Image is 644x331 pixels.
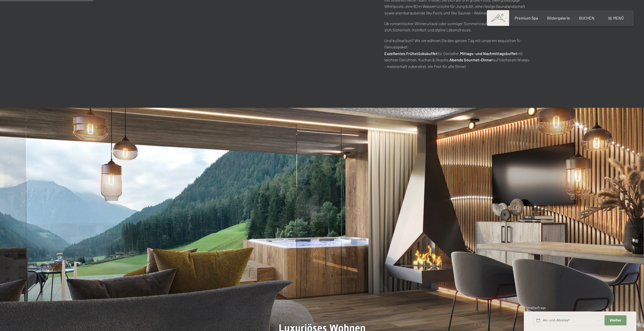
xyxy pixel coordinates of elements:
[605,315,626,326] button: Weiter
[515,15,538,20] a: Premium Spa
[384,37,530,70] p: Und kulinarisch? Wir verwöhnen Sie den ganzen Tag mit unserem exquisiten ¾-Genusspaket: für Genie...
[613,15,624,20] span: Menü
[384,20,530,33] p: Ob romantischer Winterurlaub oder sonniger Sommertraum – bei uns verbinden sich Sicherheit, Komfo...
[610,318,621,323] span: Weiter
[449,57,493,62] strong: Abends Gourmet-Dinner
[547,15,570,20] a: Bildergalerie
[524,306,546,310] span: Schnellanfrage
[460,51,517,56] strong: Mittags- und Nachmittagsbuffet
[384,51,438,56] strong: Exzellentes Frühstücksbuffet
[579,15,594,20] a: BUCHEN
